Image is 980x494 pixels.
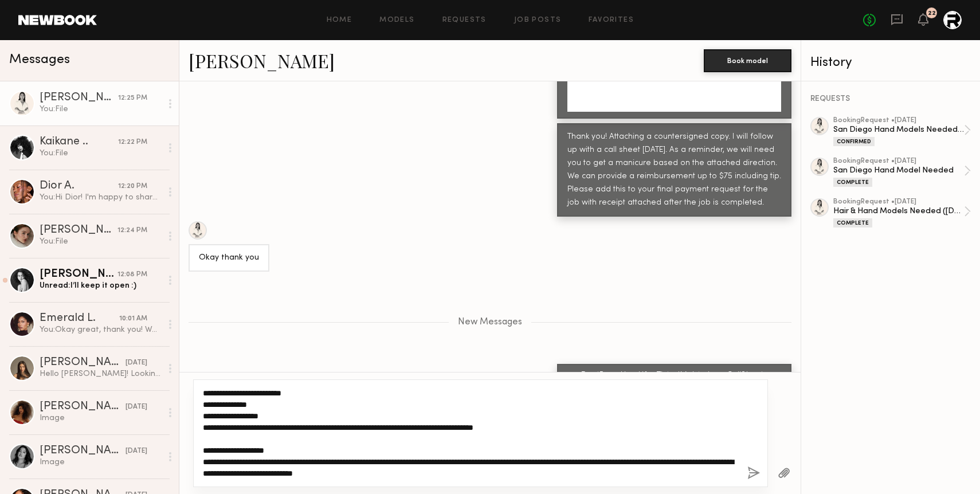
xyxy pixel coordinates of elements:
[833,158,964,165] div: booking Request • [DATE]
[40,104,162,115] div: You: File
[442,17,487,24] a: Requests
[40,401,126,413] div: [PERSON_NAME]
[40,136,118,148] div: Kaikane ..
[379,17,414,24] a: Models
[40,457,162,468] div: Image
[40,148,162,159] div: You: File
[833,165,964,176] div: San Diego Hand Model Needed
[833,124,964,135] div: San Diego Hand Models Needed (9/4)
[118,93,147,104] div: 12:25 PM
[40,269,117,280] div: [PERSON_NAME]
[9,53,70,66] span: Messages
[40,192,162,203] div: You: Hi Dior! I'm happy to share our call sheet for the shoot [DATE][DATE] attached. This has als...
[126,358,147,368] div: [DATE]
[119,313,147,324] div: 10:01 AM
[810,95,971,103] div: REQUESTS
[833,206,964,217] div: Hair & Hand Models Needed ([DATE])
[126,446,147,457] div: [DATE]
[833,178,872,187] div: Complete
[117,269,147,280] div: 12:08 PM
[118,137,147,148] div: 12:22 PM
[458,317,522,327] span: New Messages
[40,413,162,424] div: Image
[40,368,162,379] div: Hello [PERSON_NAME]! Looking forward to hearing back from you [EMAIL_ADDRESS][DOMAIN_NAME] Thanks 🙏🏼
[589,17,634,24] a: Favorites
[567,131,781,210] div: Thank you! Attaching a countersigned copy. I will follow up with a call sheet [DATE]. As a remind...
[928,10,936,17] div: 22
[567,371,785,387] a: FrontRow_LimeLife_TintedMoisturizer_CallSheet - MODEL DAY CALL SHEET.pdf133.18 KBClick to download
[40,324,162,335] div: You: Okay great, thank you! We're just waiting for approvals, but will get back to you asap!
[833,198,971,228] a: bookingRequest •[DATE]Hair & Hand Models Needed ([DATE])Complete
[833,117,964,124] div: booking Request • [DATE]
[40,445,126,457] div: [PERSON_NAME]
[704,49,791,72] button: Book model
[581,371,785,379] div: FrontRow_LimeLife_TintedMoisturizer_CallSheet - MODEL DAY CALL SHEET
[833,198,964,206] div: booking Request • [DATE]
[126,402,147,413] div: [DATE]
[40,92,118,104] div: [PERSON_NAME]
[327,17,352,24] a: Home
[189,48,335,73] a: [PERSON_NAME]
[40,236,162,247] div: You: File
[833,137,875,146] div: Confirmed
[810,56,971,69] div: History
[40,280,162,291] div: Unread: I’ll keep it open :)
[833,158,971,187] a: bookingRequest •[DATE]San Diego Hand Model NeededComplete
[833,218,872,228] div: Complete
[704,55,791,65] a: Book model
[40,357,126,368] div: [PERSON_NAME]
[514,17,562,24] a: Job Posts
[40,225,117,236] div: [PERSON_NAME]
[40,181,118,192] div: Dior A.
[118,181,147,192] div: 12:20 PM
[40,313,119,324] div: Emerald L.
[117,225,147,236] div: 12:24 PM
[833,117,971,146] a: bookingRequest •[DATE]San Diego Hand Models Needed (9/4)Confirmed
[199,252,259,265] div: Okay thank you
